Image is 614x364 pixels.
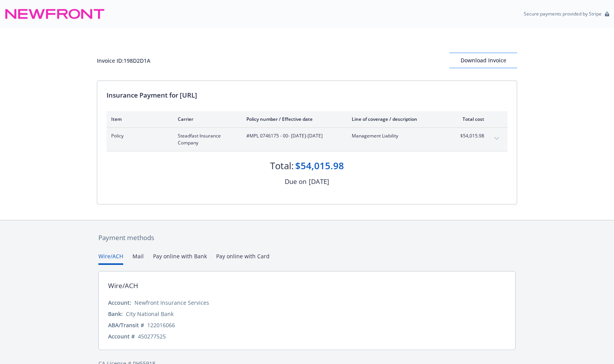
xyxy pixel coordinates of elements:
[107,90,507,100] div: Insurance Payment for [URL]
[490,132,503,145] button: expand content
[246,132,339,139] span: #MPL 0746175 - 00 - [DATE]-[DATE]
[178,116,234,122] div: Carrier
[97,57,150,65] div: Invoice ID: 198D2D1A
[309,177,329,187] div: [DATE]
[153,252,207,265] button: Pay online with Bank
[449,53,517,68] button: Download Invoice
[455,132,484,139] span: $54,015.98
[285,177,306,187] div: Due on
[246,116,339,122] div: Policy number / Effective date
[126,310,174,318] div: City National Bank
[108,321,144,329] div: ABA/Transit #
[352,116,443,122] div: Line of coverage / description
[132,252,144,265] button: Mail
[147,321,175,329] div: 122016066
[98,252,123,265] button: Wire/ACH
[138,332,166,340] div: 450277525
[108,281,138,291] div: Wire/ACH
[178,132,234,146] span: Steadfast Insurance Company
[352,132,443,139] span: Management Liability
[524,10,602,17] p: Secure payments provided by Stripe
[455,116,484,122] div: Total cost
[295,159,344,172] div: $54,015.98
[98,233,516,243] div: Payment methods
[111,116,165,122] div: Item
[216,252,270,265] button: Pay online with Card
[111,132,165,139] span: Policy
[108,332,135,340] div: Account #
[449,53,517,68] div: Download Invoice
[134,299,209,307] div: Newfront Insurance Services
[108,299,131,307] div: Account:
[107,128,507,151] div: PolicySteadfast Insurance Company#MPL 0746175 - 00- [DATE]-[DATE]Management Liability$54,015.98ex...
[270,159,294,172] div: Total:
[108,310,123,318] div: Bank:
